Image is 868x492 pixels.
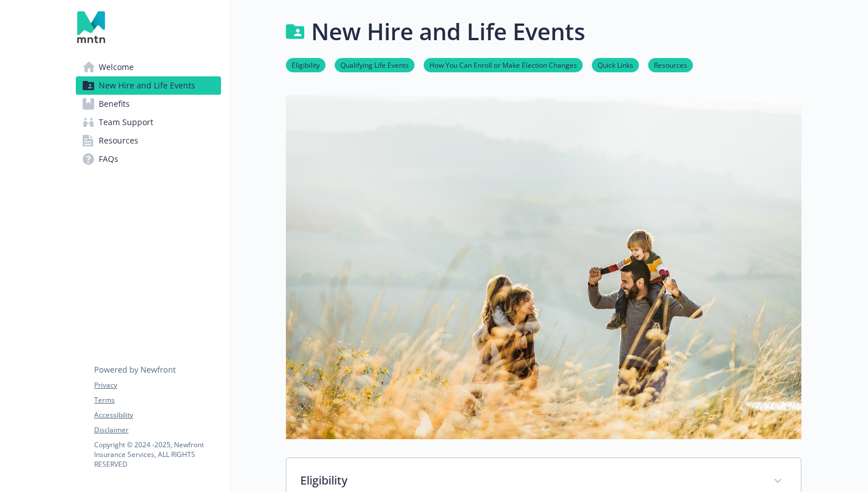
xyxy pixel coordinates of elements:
a: Privacy [94,380,220,390]
a: Terms [94,395,220,405]
a: Benefits [76,95,221,113]
a: Eligibility [286,59,325,70]
span: Benefits [99,95,130,113]
a: Resources [648,59,693,70]
span: Welcome [99,58,134,76]
a: Team Support [76,113,221,131]
a: Quick Links [592,59,639,70]
img: new hire page banner [286,95,801,439]
a: Disclaimer [94,425,220,435]
a: Qualifying Life Events [335,59,414,70]
span: New Hire and Life Events [99,76,195,95]
a: How You Can Enroll or Make Election Changes [424,59,583,70]
h1: New Hire and Life Events [311,14,585,49]
span: Team Support [99,113,153,131]
a: Welcome [76,58,221,76]
a: Accessibility [94,410,220,420]
span: FAQs [99,150,118,168]
p: Eligibility [300,472,759,489]
span: Resources [99,131,138,150]
a: New Hire and Life Events [76,76,221,95]
p: Copyright © 2024 - 2025 , Newfront Insurance Services, ALL RIGHTS RESERVED [94,440,220,469]
a: FAQs [76,150,221,168]
a: Resources [76,131,221,150]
